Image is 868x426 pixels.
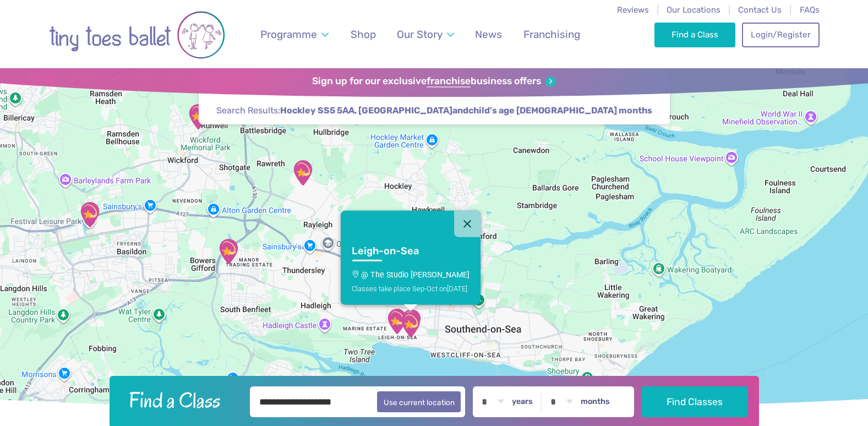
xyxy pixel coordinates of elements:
a: News [470,21,507,47]
button: Find Classes [642,386,748,417]
a: Contact Us [738,5,782,15]
h3: Leigh-on-Sea [351,245,449,258]
a: Shop [345,21,381,47]
button: Use current location [377,391,461,412]
a: Login/Register [742,23,819,47]
div: Saint Peter's Church Youth Hall [430,278,457,305]
label: months [581,397,610,407]
span: [DATE] [446,284,467,292]
h2: Find a Class [120,386,242,414]
a: Our Locations [667,5,720,15]
div: @ The Studio Leigh [397,311,424,338]
span: Shop [351,28,376,41]
label: years [512,397,533,407]
img: Google [3,397,39,411]
a: Reviews [617,5,649,15]
span: Our Story [397,28,443,41]
p: @ The Studio [PERSON_NAME] [351,270,470,278]
div: The Birches Scout Hut [289,159,316,187]
span: child's age [DEMOGRAPHIC_DATA] months [468,105,652,117]
a: Franchising [518,21,585,47]
a: Programme [255,21,334,47]
div: 360 Play [76,201,103,228]
span: Franchising [523,28,580,41]
span: Programme [260,28,317,41]
a: FAQs [800,5,820,15]
div: Runwell Village Hall [184,103,212,130]
strong: and [280,105,652,116]
a: Sign up for our exclusivefranchisebusiness offers [312,75,556,88]
div: The Stables [397,308,425,336]
img: tiny toes ballet [49,7,225,63]
div: St George's Church Hall [215,238,242,265]
span: News [475,28,502,41]
a: Find a Class [654,23,735,47]
a: Open this area in Google Maps (opens a new window) [3,397,39,411]
strong: franchise [427,75,471,88]
span: Hockley SS5 5AA, [GEOGRAPHIC_DATA] [280,105,452,117]
a: Our Story [391,21,459,47]
a: Leigh-on-Sea@ The Studio [PERSON_NAME]Classes take place Sep-Oct on[DATE] [341,237,481,304]
div: Leigh Community Centre [383,308,411,335]
button: Close [454,210,480,237]
div: Classes take place Sep-Oct on [351,284,470,292]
